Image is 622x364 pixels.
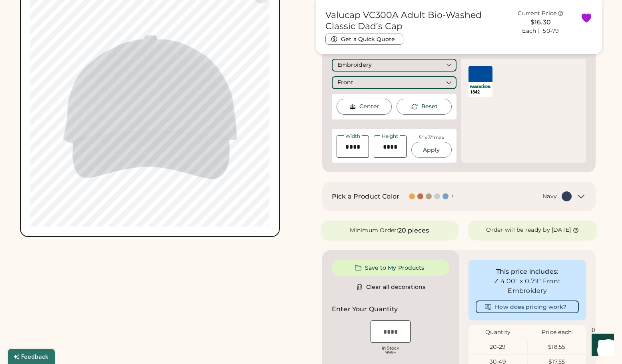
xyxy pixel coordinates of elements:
div: Price each [527,328,586,336]
div: Center [359,103,379,111]
div: [DATE] [552,226,571,234]
div: This will reset the rotation of the selected element to 0°. [421,103,438,111]
div: Front [337,79,353,87]
div: In Stock 999+ [371,346,411,355]
h2: Pick a Product Color [332,192,399,201]
h1: Valucap VC300A Adult Bio-Washed Classic Dad’s Cap [325,10,501,32]
img: Madeira Logo [470,84,491,88]
button: Get a Quick Quote [325,34,403,45]
div: Minimum Order: [350,227,398,235]
div: 5" x 3" max [419,134,444,141]
div: Each | 50-79 [522,27,559,35]
div: Order will be ready by [486,226,550,234]
button: Save to My Products [332,260,449,276]
div: Embroidery [337,61,372,69]
div: ✓ 4.00" x 0.79" Front Embroidery [476,276,579,296]
div: $16.30 [506,18,576,27]
div: + [451,192,455,201]
button: Clear all decorations [332,279,449,295]
div: Quantity [468,328,527,336]
h2: Enter Your Quantity [332,304,398,314]
div: Navy [542,193,557,201]
div: $18.55 [528,343,586,351]
img: Center Image Icon [349,103,356,110]
button: How does pricing work? [476,300,579,313]
div: Width [344,134,362,139]
div: Current Price [518,10,556,18]
div: This price includes: [476,267,579,276]
div: 20-29 [468,343,527,351]
button: Apply [411,142,452,158]
div: 1842 [470,89,491,95]
iframe: Front Chat [584,328,618,362]
div: 20 pieces [398,226,429,235]
div: Height [380,134,400,139]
